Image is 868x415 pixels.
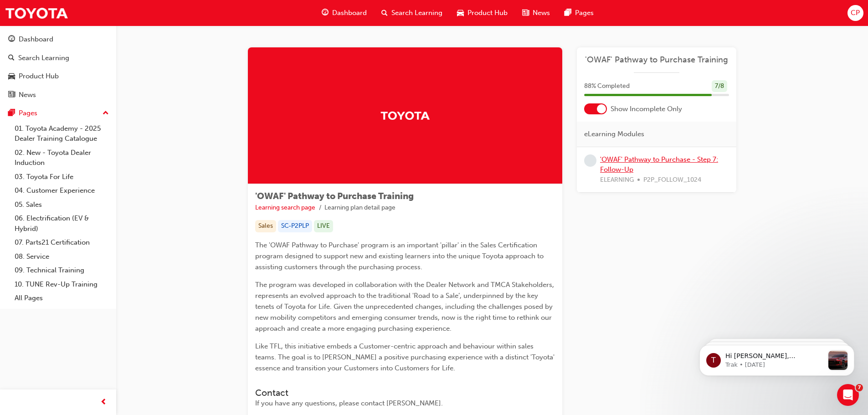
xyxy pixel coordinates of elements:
[575,8,594,18] span: Pages
[100,397,107,408] span: prev-icon
[851,8,860,18] span: CP
[19,71,59,82] div: Product Hub
[584,154,596,167] span: learningRecordVerb_NONE-icon
[522,7,529,19] span: news-icon
[322,7,329,19] span: guage-icon
[332,8,367,18] span: Dashboard
[324,203,395,213] li: Learning plan detail page
[314,220,333,232] div: LIVE
[11,291,113,305] a: All Pages
[380,108,430,123] img: Trak
[11,184,113,198] a: 04. Customer Experience
[4,87,113,103] a: News
[515,4,557,22] a: news-iconNews
[11,263,113,277] a: 09. Technical Training
[11,211,113,236] a: 06. Electrification (EV & Hybrid)
[11,122,113,146] a: 01. Toyota Academy - 2025 Dealer Training Catalogue
[557,4,601,22] a: pages-iconPages
[391,8,442,18] span: Search Learning
[457,7,464,19] span: car-icon
[255,204,315,211] a: Learning search page
[8,109,15,118] span: pages-icon
[584,129,644,139] span: eLearning Modules
[4,68,113,85] a: Product Hub
[584,55,729,65] a: 'OWAF' Pathway to Purchase Training
[8,91,15,99] span: news-icon
[712,80,727,92] div: 7 / 8
[4,105,113,122] button: Pages
[8,72,15,81] span: car-icon
[11,198,113,212] a: 05. Sales
[4,31,113,48] a: Dashboard
[837,384,859,406] iframe: Intercom live chat
[11,146,113,170] a: 02. New - Toyota Dealer Induction
[19,90,36,100] div: News
[11,170,113,184] a: 03. Toyota For Life
[314,4,374,22] a: guage-iconDashboard
[11,250,113,264] a: 08. Service
[18,53,69,63] div: Search Learning
[255,388,555,398] h3: Contact
[19,108,37,118] div: Pages
[584,81,630,92] span: 88 % Completed
[450,4,515,22] a: car-iconProduct Hub
[600,175,634,185] span: ELEARNING
[103,108,109,119] span: up-icon
[8,54,15,62] span: search-icon
[565,7,571,19] span: pages-icon
[600,155,718,174] a: 'OWAF' Pathway to Purchase - Step 7: Follow-Up
[4,50,113,67] a: Search Learning
[4,29,113,105] button: DashboardSearch LearningProduct HubNews
[5,3,68,23] img: Trak
[533,8,550,18] span: News
[255,281,556,333] span: The program was developed in collaboration with the Dealer Network and TMCA Stakeholders, represe...
[11,277,113,292] a: 10. TUNE Rev-Up Training
[255,398,555,409] div: If you have any questions, please contact [PERSON_NAME].
[643,175,701,185] span: P2P_FOLLOW_1024
[611,104,682,114] span: Show Incomplete Only
[374,4,450,22] a: search-iconSearch Learning
[255,241,545,271] span: The 'OWAF Pathway to Purchase' program is an important 'pillar' in the Sales Certification progra...
[278,220,312,232] div: SC-P2PLP
[19,34,53,45] div: Dashboard
[11,236,113,250] a: 07. Parts21 Certification
[686,327,868,390] iframe: Intercom notifications message
[847,5,863,21] button: CP
[255,220,276,232] div: Sales
[467,8,508,18] span: Product Hub
[381,7,388,19] span: search-icon
[255,342,556,372] span: Like TFL, this initiative embeds a Customer-centric approach and behaviour within sales teams. Th...
[255,191,414,201] span: 'OWAF' Pathway to Purchase Training
[856,384,863,391] span: 7
[8,36,15,44] span: guage-icon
